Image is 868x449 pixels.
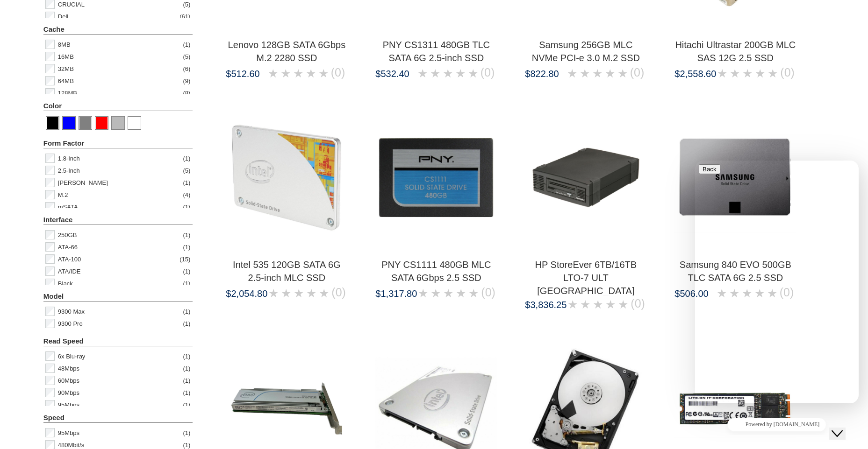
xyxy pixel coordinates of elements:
a: PNY CS1111 480GB MLC SATA 6Gbps 2.5 SSD and a price of $1,317.80 [375,102,497,303]
label: 4 rating [456,288,466,298]
div: ( 1 ) [183,427,190,439]
label: 5 rating [618,300,628,309]
div: ( 1 ) [183,363,190,374]
span: Samsung 840 EVO 500GB TLC SATA 6G 2.5 SSD [680,260,791,283]
label: 1 rating [567,69,577,78]
div: Filter Dell Storage [44,10,191,22]
div: Filter mSATA Storage [44,201,191,213]
div: Filter ATA/IDE Storage [44,265,191,277]
div: ( 5 ) [183,51,190,63]
div: Filter 6x Blu-ray Storage [44,350,191,362]
span: $506.00 [674,288,708,299]
label: 90Mbps [58,386,79,399]
label: 4 rating [455,69,466,78]
label: 3 rating [593,300,603,309]
label: 3 rating [443,69,453,78]
div: Filter 128MB Storage [44,87,191,99]
span: HP StoreEver 6TB/16TB LTO-7 ULT 15000 Tape Drive [535,260,637,296]
label: 1 rating [268,288,279,298]
div: ( 1 ) [183,177,190,189]
label: Dell [58,10,68,22]
div: Heading Filter Storage by Color [43,101,193,111]
span: Intel 535 120GB SATA 6G 2.5-inch MLC SSD [233,260,341,283]
div: Filter 95Mbps Storage [44,399,191,411]
label: 5 rating [617,69,628,78]
label: 2 rating [580,300,590,309]
div: Heading Filter Storage by Interface [43,215,193,225]
label: 2.5-Inch [58,164,80,176]
img: PNY CS1111 480GB MLC SATA 6Gbps 2.5 SSD [375,102,497,253]
label: 4 rating [605,300,616,309]
span: $532.40 [375,69,409,79]
div: Filter 250GB Storage [44,229,191,241]
div: ( 1 ) [183,399,190,411]
div: ( 1 ) [183,201,190,213]
div: View Blue-Storage [62,116,76,130]
div: Filter 9300 Max Storage [44,305,191,317]
label: 48Mbps [58,362,79,374]
div: Filter 16MB Storage [44,50,191,63]
label: 4 rating [605,69,615,78]
div: View Red-Storage [95,116,108,130]
div: ( 1 ) [183,306,190,317]
div: ( 1 ) [183,375,190,386]
div: ( 4 ) [183,189,190,201]
label: ATA-66 [58,241,78,253]
label: mSATA [58,201,78,213]
div: ( 61 ) [179,11,190,22]
span: $1,317.80 [375,288,417,299]
span: Hitachi Ultrastar 200GB MLC SAS 12G 2.5 SSD [675,40,796,63]
div: ( 8 ) [183,87,190,99]
label: (0) [331,288,346,299]
label: 1.8-Inch [58,152,80,164]
label: (0) [780,68,795,79]
label: 2 rating [430,69,440,78]
label: 2 rating [730,69,740,78]
span: Lenovo 128GB SATA 6Gbps M.2 2280 SSD [228,40,346,63]
label: (0) [481,288,495,299]
span: PNY CS1311 480GB TLC SATA 6G 2.5-inch SSD [383,40,490,63]
div: ( 9 ) [183,75,190,87]
label: 3 rating [294,288,304,298]
label: 5 rating [318,69,329,78]
label: (0) [631,299,645,310]
div: Heading Filter Storage by Cache [43,25,193,35]
div: Filter 48Mbps Storage [44,362,191,374]
div: View Grey-Storage [79,116,92,130]
div: Heading Filter Storage by Speed [43,413,193,423]
div: Filter ATA-66 Storage [44,241,191,253]
div: Filter 90Mbps Storage [44,386,191,399]
div: Filter M.2 Storage [44,189,191,201]
div: Heading Filter Storage by Form Factor [43,139,193,148]
a: Samsung 840 EVO 500GB TLC SATA 6G 2.5 SSD and a price of $506.00 [674,102,796,303]
label: (0) [331,68,345,79]
div: ( 1 ) [183,229,190,241]
label: ATA/IDE [58,265,81,277]
div: Filter HH-HL Storage [44,176,191,189]
label: 2 rating [580,69,590,78]
label: 1 rating [418,288,428,298]
span: $512.60 [226,69,259,79]
div: Filter 60Mbps Storage [44,374,191,386]
label: 64MB [58,75,74,87]
label: 5 rating [468,288,479,298]
span: $2,054.80 [226,288,267,299]
div: Filter 64MB Storage [44,75,191,87]
label: 95Mbps [58,399,79,411]
label: 3 rating [293,69,303,78]
div: ( 1 ) [183,153,190,164]
div: ( 1 ) [183,351,190,362]
img: Intel 535 120GB SATA 6G 2.5-inch MLC SSD [226,102,347,253]
div: Filter 2.5-Inch Storage [44,164,191,176]
span: $822.80 [525,69,559,79]
div: ( 1 ) [183,266,190,277]
div: ( 6 ) [183,63,190,75]
div: ( 5 ) [183,165,190,176]
label: 9300 Max [58,305,85,317]
div: Filter 1.8-Inch Storage [44,152,191,164]
label: 16MB [58,50,74,63]
span: $2,558.60 [674,69,716,79]
label: 5 rating [468,69,478,78]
